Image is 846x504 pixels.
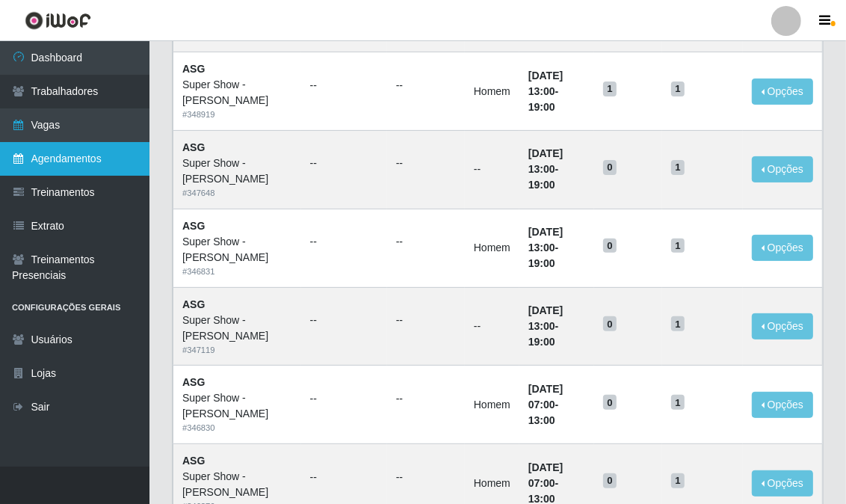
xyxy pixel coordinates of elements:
td: -- [465,287,519,366]
strong: - [528,70,563,113]
strong: - [528,383,563,426]
span: 1 [671,395,685,410]
time: [DATE] 13:00 [528,70,563,97]
strong: ASG [182,141,205,153]
span: 0 [603,160,617,175]
strong: - [528,304,563,348]
div: Super Show - [PERSON_NAME] [182,390,292,422]
ul: -- [310,391,378,407]
div: Super Show - [PERSON_NAME] [182,77,292,108]
span: 1 [671,239,685,253]
div: # 348919 [182,108,292,121]
time: 19:00 [528,336,555,348]
button: Opções [752,156,813,182]
td: Homem [465,209,519,287]
strong: ASG [182,455,205,467]
ul: -- [396,234,456,250]
ul: -- [396,470,456,485]
time: 13:00 [528,414,555,426]
strong: ASG [182,220,205,232]
time: [DATE] 07:00 [528,461,563,489]
button: Opções [752,79,813,105]
ul: -- [396,391,456,407]
strong: ASG [182,298,205,310]
ul: -- [310,156,378,171]
td: -- [465,130,519,209]
span: 0 [603,473,617,488]
ul: -- [396,156,456,171]
strong: - [528,147,563,191]
strong: ASG [182,376,205,388]
button: Opções [752,235,813,261]
span: 1 [671,316,685,331]
time: [DATE] 13:00 [528,147,563,175]
div: Super Show - [PERSON_NAME] [182,156,292,187]
div: # 347119 [182,344,292,357]
ul: -- [310,470,378,485]
span: 0 [603,395,617,410]
ul: -- [310,78,378,93]
ul: -- [396,313,456,328]
time: 19:00 [528,257,555,269]
span: 1 [603,82,617,96]
div: Super Show - [PERSON_NAME] [182,234,292,265]
td: Homem [465,366,519,444]
div: # 346831 [182,265,292,278]
span: 1 [671,82,685,96]
strong: ASG [182,63,205,75]
span: 0 [603,316,617,331]
img: CoreUI Logo [25,11,91,30]
div: # 346830 [182,422,292,434]
span: 1 [671,473,685,488]
time: [DATE] 07:00 [528,383,563,411]
time: [DATE] 13:00 [528,226,563,253]
strong: - [528,226,563,269]
td: Homem [465,52,519,131]
span: 0 [603,239,617,253]
button: Opções [752,470,813,497]
time: [DATE] 13:00 [528,304,563,332]
time: 19:00 [528,101,555,113]
div: Super Show - [PERSON_NAME] [182,469,292,500]
time: 19:00 [528,179,555,191]
div: # 347648 [182,187,292,200]
span: 1 [671,160,685,175]
ul: -- [310,234,378,250]
ul: -- [310,313,378,328]
ul: -- [396,78,456,93]
button: Opções [752,313,813,339]
button: Opções [752,392,813,418]
div: Super Show - [PERSON_NAME] [182,313,292,344]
